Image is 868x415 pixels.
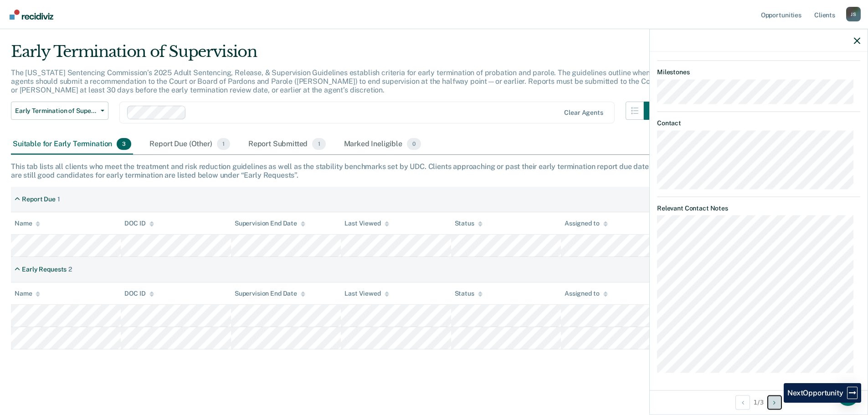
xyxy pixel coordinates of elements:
[344,290,389,297] div: Last Viewed
[68,266,72,273] div: 2
[312,138,325,150] span: 1
[735,395,750,410] button: Previous Opportunity
[767,395,782,410] button: Next Opportunity
[57,195,60,203] div: 1
[342,134,423,154] div: Marked Ineligible
[117,138,131,150] span: 3
[846,7,861,21] button: Profile dropdown button
[148,134,231,154] div: Report Due (Other)
[657,68,860,76] dt: Milestones
[22,195,56,203] div: Report Due
[407,138,421,150] span: 0
[564,109,603,117] div: Clear agents
[247,134,328,154] div: Report Submitted
[11,42,662,68] div: Early Termination of Supervision
[235,290,305,297] div: Supervision End Date
[650,390,868,414] div: 1 / 3
[235,220,305,227] div: Supervision End Date
[11,134,133,154] div: Suitable for Early Termination
[455,290,483,297] div: Status
[455,220,483,227] div: Status
[565,290,607,297] div: Assigned to
[657,204,860,212] dt: Relevant Contact Notes
[22,266,67,273] div: Early Requests
[657,119,860,127] dt: Contact
[344,220,389,227] div: Last Viewed
[15,220,40,227] div: Name
[124,290,154,297] div: DOC ID
[565,220,607,227] div: Assigned to
[11,68,659,94] p: The [US_STATE] Sentencing Commission’s 2025 Adult Sentencing, Release, & Supervision Guidelines e...
[837,384,859,406] div: Open Intercom Messenger
[10,10,53,20] img: Recidiviz
[15,107,97,115] span: Early Termination of Supervision
[11,162,857,179] div: This tab lists all clients who meet the treatment and risk reduction guidelines as well as the st...
[217,138,230,150] span: 1
[15,290,40,297] div: Name
[124,220,154,227] div: DOC ID
[846,7,861,21] div: J S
